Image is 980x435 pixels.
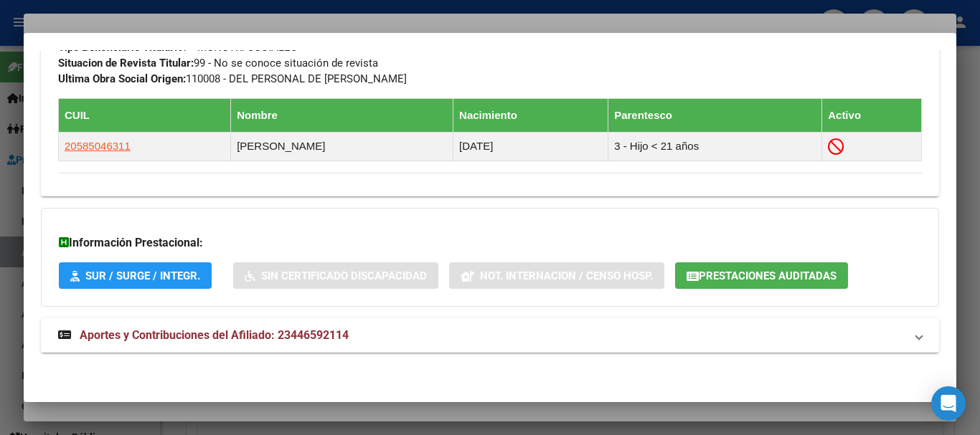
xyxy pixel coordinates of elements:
[480,269,653,282] span: Not. Internacion / Censo Hosp.
[80,328,349,342] span: Aportes y Contribuciones del Afiliado: 23446592114
[675,262,848,289] button: Prestaciones Auditadas
[65,140,131,152] span: 20585046311
[608,132,822,161] td: 3 - Hijo < 21 años
[85,269,200,282] span: SUR / SURGE / INTEGR.
[59,98,231,132] th: CUIL
[453,132,608,161] td: [DATE]
[59,234,921,252] h3: Información Prestacional:
[449,262,664,289] button: Not. Internacion / Censo Hosp.
[58,57,194,70] strong: Situacion de Revista Titular:
[453,98,608,132] th: Nacimiento
[608,98,822,132] th: Parentesco
[59,262,212,289] button: SUR / SURGE / INTEGR.
[231,98,453,132] th: Nombre
[41,318,939,353] mat-expansion-panel-header: Aportes y Contribuciones del Afiliado: 23446592114
[261,269,427,282] span: Sin Certificado Discapacidad
[931,386,966,421] div: Open Intercom Messenger
[58,41,177,54] strong: Tipo Beneficiario Titular:
[699,269,837,282] span: Prestaciones Auditadas
[231,132,453,161] td: [PERSON_NAME]
[58,72,407,85] span: 110008 - DEL PERSONAL DE [PERSON_NAME]
[233,262,438,289] button: Sin Certificado Discapacidad
[822,98,922,132] th: Activo
[58,41,297,54] span: 07 - MONOTR. SOCIALES
[58,57,378,70] span: 99 - No se conoce situación de revista
[58,72,186,85] strong: Ultima Obra Social Origen:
